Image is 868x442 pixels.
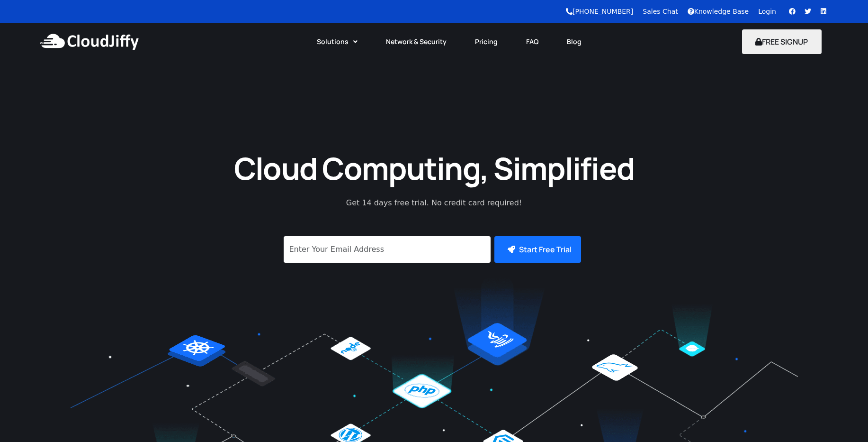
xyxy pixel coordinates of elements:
[742,37,822,47] a: FREE SIGNUP
[512,31,553,52] a: FAQ
[304,197,564,209] p: Get 14 days free trial. No credit card required!
[688,8,749,15] a: Knowledge Base
[221,148,647,188] h1: Cloud Computing, Simplified
[461,31,512,52] a: Pricing
[494,236,581,263] button: Start Free Trial
[566,8,633,15] a: [PHONE_NUMBER]
[553,31,596,52] a: Blog
[742,29,822,54] button: FREE SIGNUP
[643,8,678,15] a: Sales Chat
[303,31,372,52] a: Solutions
[372,31,461,52] a: Network & Security
[758,8,776,15] a: Login
[284,236,491,263] input: Enter Your Email Address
